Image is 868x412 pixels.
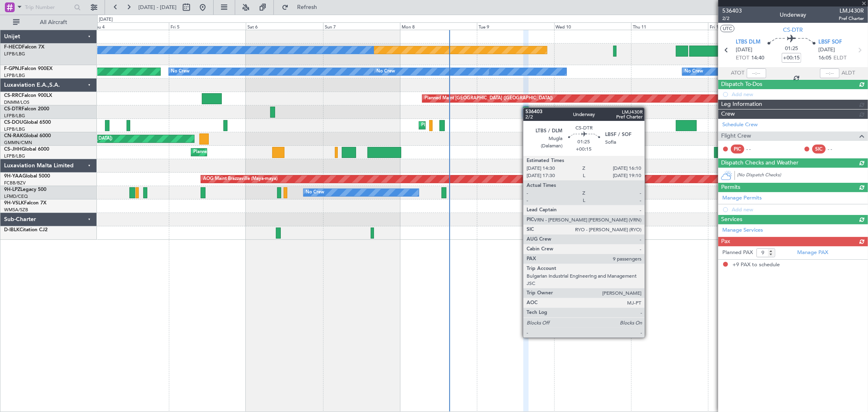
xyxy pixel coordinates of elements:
[477,22,554,30] div: Tue 9
[4,126,25,132] a: LFPB/LBG
[720,25,735,32] button: UTC
[4,113,25,119] a: LFPB/LBG
[4,72,25,79] a: LFPB/LBG
[99,16,113,23] div: [DATE]
[4,201,46,206] a: 9H-VSLKFalcon 7X
[424,92,553,105] div: Planned Maint [GEOGRAPHIC_DATA] ([GEOGRAPHIC_DATA])
[4,228,20,232] span: D-IBLK
[4,120,23,125] span: CS-DOU
[92,22,169,30] div: Thu 4
[171,66,190,78] div: No Crew
[290,4,324,10] span: Refresh
[193,146,321,158] div: Planned Maint [GEOGRAPHIC_DATA] ([GEOGRAPHIC_DATA])
[4,187,46,192] a: 9H-LPZLegacy 500
[4,147,49,152] a: CS-JHHGlobal 6000
[4,93,22,98] span: CS-RRC
[4,120,51,125] a: CS-DOUGlobal 6500
[4,187,20,192] span: 9H-LPZ
[736,46,753,54] span: [DATE]
[4,147,22,152] span: CS-JHH
[780,11,807,20] div: Underway
[4,51,25,57] a: LFPB/LBG
[4,228,48,232] a: D-IBLKCitation CJ2
[4,134,23,138] span: CN-RAK
[554,22,631,30] div: Wed 10
[4,134,51,138] a: CN-RAKGlobal 6000
[169,22,246,30] div: Fri 5
[203,173,278,185] div: AOG Maint Brazzaville (Maya-maya)
[323,22,400,30] div: Sun 7
[4,45,44,50] a: F-HECDFalcon 7X
[400,22,477,30] div: Mon 8
[21,20,86,25] span: All Aircraft
[376,66,395,78] div: No Crew
[138,4,177,11] span: [DATE] - [DATE]
[684,66,703,78] div: No Crew
[246,22,323,30] div: Sat 6
[752,54,765,62] span: 14:40
[842,69,855,77] span: ALDT
[4,153,25,159] a: LFPB/LBG
[4,107,49,112] a: CS-DTRFalcon 2000
[4,207,28,213] a: WMSA/SZB
[722,15,742,22] span: 2/2
[818,46,835,54] span: [DATE]
[4,201,24,206] span: 9H-VSLK
[4,93,52,98] a: CS-RRCFalcon 900LX
[783,26,803,34] span: CS-DTR
[839,7,864,15] span: LMJ430R
[278,1,327,14] button: Refresh
[9,16,88,29] button: All Aircraft
[421,119,549,131] div: Planned Maint [GEOGRAPHIC_DATA] ([GEOGRAPHIC_DATA])
[833,54,846,62] span: ELDT
[4,140,32,146] a: GMMN/CMN
[4,45,22,50] span: F-HECD
[731,69,745,77] span: ATOT
[25,1,72,13] input: Trip Number
[708,22,785,30] div: Fri 12
[4,174,22,179] span: 9H-YAA
[818,54,831,62] span: 16:05
[785,45,798,53] span: 01:25
[722,7,742,15] span: 536403
[736,54,750,62] span: ETOT
[631,22,708,30] div: Thu 11
[306,186,324,199] div: No Crew
[839,15,864,22] span: Pref Charter
[4,66,22,71] span: F-GPNJ
[4,174,50,179] a: 9H-YAAGlobal 5000
[4,193,28,199] a: LFMD/CEQ
[818,38,842,46] span: LBSF SOF
[4,99,29,105] a: DNMM/LOS
[4,107,22,112] span: CS-DTR
[4,180,26,186] a: FCBB/BZV
[736,38,761,46] span: LTBS DLM
[4,66,52,71] a: F-GPNJFalcon 900EX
